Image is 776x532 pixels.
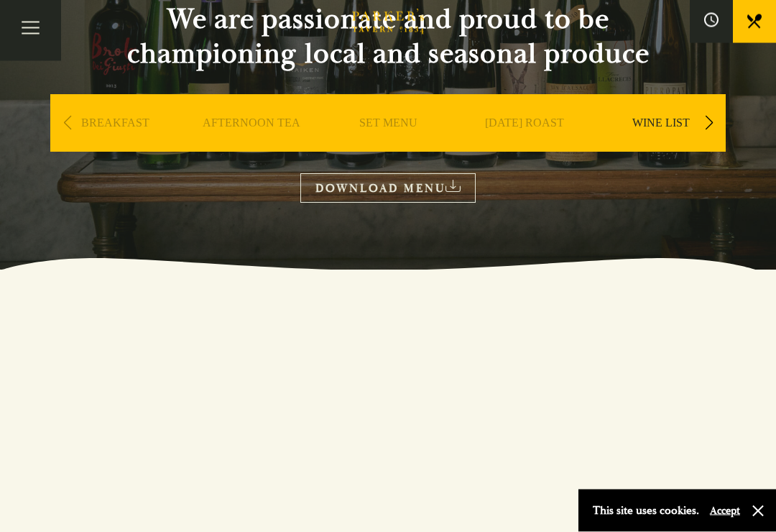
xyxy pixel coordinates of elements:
[596,95,726,196] div: 5 / 9
[50,95,180,196] div: 1 / 9
[101,3,675,72] h2: We are passionate and proud to be championing local and seasonal produce
[300,174,476,203] a: DOWNLOAD MENU
[203,116,300,174] a: AFTERNOON TEA
[710,504,740,518] button: Accept
[632,116,690,174] a: WINE LIST
[593,500,699,521] p: This site uses cookies.
[460,95,589,196] div: 4 / 9
[57,108,77,139] div: Previous slide
[699,108,719,139] div: Next slide
[187,95,316,196] div: 2 / 9
[485,116,564,174] a: [DATE] ROAST
[323,95,453,196] div: 3 / 9
[81,116,149,174] a: BREAKFAST
[359,116,417,174] a: SET MENU
[751,504,765,518] button: Close and accept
